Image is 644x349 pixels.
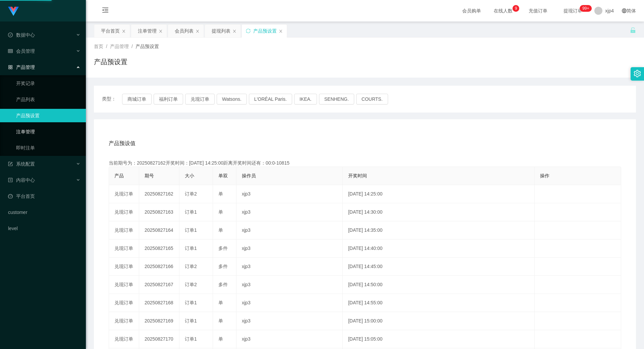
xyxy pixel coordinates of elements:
[236,239,343,258] td: xjp3
[236,330,343,348] td: xjp3
[109,160,621,167] div: 当前期号为：20250827162开奖时间：[DATE] 14:25:00距离开奖时间还有：00:0-10815
[540,173,549,178] span: 操作
[8,7,19,16] img: logo.9652507e.png
[218,191,223,197] span: 单
[109,239,139,258] td: 兑现订单
[185,246,197,251] span: 订单1
[348,173,367,178] span: 开奖时间
[343,276,535,294] td: [DATE] 14:50:00
[110,44,129,49] span: 产品管理
[196,29,200,33] i: 图标: close
[236,312,343,330] td: xjp3
[8,161,35,167] span: 系统配置
[294,94,317,104] button: IKEA.
[139,276,179,294] td: 20250827167
[16,93,80,106] a: 产品列表
[580,5,592,12] sup: 211
[8,206,80,219] a: customer
[212,25,230,37] div: 提现列表
[218,282,228,287] span: 多件
[109,139,136,147] span: 产品预设值
[185,209,197,215] span: 订单1
[175,25,194,37] div: 会员列表
[139,239,179,258] td: 20250827165
[185,94,215,104] button: 兑现订单
[343,221,535,239] td: [DATE] 14:35:00
[109,221,139,239] td: 兑现订单
[185,191,197,197] span: 订单2
[218,246,228,251] span: 多件
[185,300,197,305] span: 订单1
[218,209,223,215] span: 单
[515,5,517,12] p: 9
[109,294,139,312] td: 兑现订单
[253,25,277,37] div: 产品预设置
[218,336,223,342] span: 单
[8,189,80,203] a: 图标: dashboard平台首页
[218,318,223,323] span: 单
[16,77,80,90] a: 开奖记录
[139,203,179,221] td: 20250827163
[109,330,139,348] td: 兑现订单
[630,27,636,33] i: 图标: unlock
[622,8,627,13] i: 图标: global
[218,227,223,233] span: 单
[8,64,35,70] span: 产品管理
[218,300,223,305] span: 单
[185,336,197,342] span: 订单1
[343,312,535,330] td: [DATE] 15:00:00
[139,221,179,239] td: 20250827164
[343,203,535,221] td: [DATE] 14:30:00
[138,25,157,37] div: 注单管理
[185,264,197,269] span: 订单2
[185,282,197,287] span: 订单2
[109,185,139,203] td: 兑现订单
[236,276,343,294] td: xjp3
[145,173,154,178] span: 期号
[109,203,139,221] td: 兑现订单
[131,44,133,49] span: /
[343,185,535,203] td: [DATE] 14:25:00
[8,49,13,53] i: 图标: table
[109,258,139,276] td: 兑现订单
[8,177,35,183] span: 内容中心
[8,48,35,54] span: 会员管理
[634,70,641,77] i: 图标: setting
[185,173,194,178] span: 大小
[94,57,127,67] h1: 产品预设置
[513,5,519,12] sup: 9
[16,141,80,155] a: 即时注单
[94,0,117,22] i: 图标: menu-fold
[8,65,13,70] i: 图标: appstore-o
[139,312,179,330] td: 20250827169
[139,258,179,276] td: 20250827166
[242,173,256,178] span: 操作员
[122,94,152,104] button: 商城订单
[217,94,247,104] button: Watsons.
[102,94,122,104] span: 类型：
[109,312,139,330] td: 兑现订单
[122,29,126,33] i: 图标: close
[109,276,139,294] td: 兑现订单
[218,173,228,178] span: 单双
[236,221,343,239] td: xjp3
[343,239,535,258] td: [DATE] 14:40:00
[236,185,343,203] td: xjp3
[8,222,80,235] a: level
[8,178,13,182] i: 图标: profile
[159,29,163,33] i: 图标: close
[525,8,551,13] span: 充值订单
[236,294,343,312] td: xjp3
[8,32,35,38] span: 数据中心
[8,162,13,166] i: 图标: form
[246,29,251,33] i: 图标: sync
[232,29,236,33] i: 图标: close
[139,294,179,312] td: 20250827168
[236,203,343,221] td: xjp3
[185,227,197,233] span: 订单1
[218,264,228,269] span: 多件
[490,8,516,13] span: 在线人数
[343,330,535,348] td: [DATE] 15:05:00
[136,44,159,49] span: 产品预设置
[154,94,183,104] button: 福利订单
